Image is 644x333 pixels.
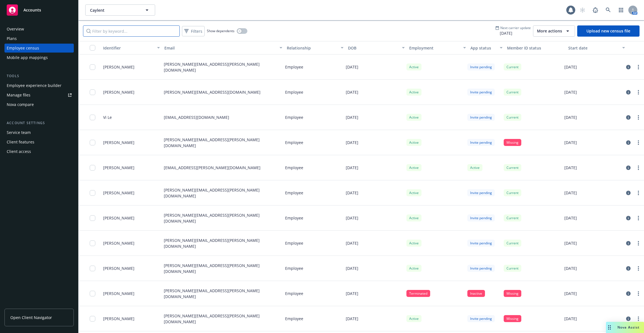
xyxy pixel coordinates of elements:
input: Toggle Row Selected [90,316,95,322]
span: [PERSON_NAME] [103,215,134,221]
p: [PERSON_NAME][EMAIL_ADDRESS][PERSON_NAME][DOMAIN_NAME] [164,137,281,148]
div: Current [504,63,521,70]
span: [PERSON_NAME] [103,240,134,246]
div: Active [406,265,422,272]
p: Employee [285,140,303,145]
div: Client access [7,147,31,156]
p: [PERSON_NAME][EMAIL_ADDRESS][PERSON_NAME][DOMAIN_NAME] [164,313,281,325]
a: circleInformation [625,265,632,272]
div: Current [504,189,521,196]
div: Mobile app mappings [7,53,48,62]
span: Filters [191,28,202,34]
p: [DATE] [346,215,358,221]
span: Show dependents [207,29,235,33]
p: [DATE] [564,240,577,246]
div: Current [504,265,521,272]
a: Employee experience builder [4,81,74,90]
div: Invite pending [467,114,495,121]
a: circleInformation [625,315,632,322]
a: circleInformation [625,114,632,121]
input: Toggle Row Selected [90,215,95,221]
p: Employee [285,215,303,221]
span: Caylent [90,7,138,13]
p: [PERSON_NAME][EMAIL_ADDRESS][PERSON_NAME][DOMAIN_NAME] [164,187,281,199]
span: [PERSON_NAME] [103,89,134,95]
p: [DATE] [564,215,577,221]
input: Select all [90,45,95,51]
button: Relationship [285,41,346,55]
div: Plans [7,34,17,43]
span: Accounts [23,8,41,12]
p: [DATE] [564,64,577,70]
p: [DATE] [346,89,358,95]
div: Identifier [103,45,154,51]
div: Active [406,63,422,70]
div: Active [406,114,422,121]
p: [PERSON_NAME][EMAIL_ADDRESS][PERSON_NAME][DOMAIN_NAME] [164,237,281,249]
a: more [635,240,642,247]
div: Missing [504,315,521,322]
span: [PERSON_NAME] [103,165,134,171]
span: [PERSON_NAME] [103,265,134,271]
span: More actions [537,28,562,34]
p: [DATE] [346,140,358,145]
p: [PERSON_NAME][EMAIL_ADDRESS][DOMAIN_NAME] [164,89,261,95]
div: Member ID status [507,45,564,51]
a: Upload new census file [577,25,640,37]
div: Drag to move [606,322,613,333]
input: Toggle Row Selected [90,115,95,120]
div: Inactive [467,290,485,297]
a: more [635,190,642,196]
p: [DATE] [564,140,577,145]
input: Toggle Row Selected [90,240,95,246]
div: Missing [504,139,521,146]
div: Employee census [7,44,39,53]
p: [EMAIL_ADDRESS][PERSON_NAME][DOMAIN_NAME] [164,165,261,171]
p: [DATE] [346,291,358,296]
button: Identifier [101,41,162,55]
div: Current [504,89,521,96]
button: More actions [533,25,575,37]
input: Toggle Row Selected [90,190,95,196]
p: [DATE] [346,114,358,120]
div: Active [406,240,422,247]
div: Current [504,114,521,121]
a: circleInformation [625,290,632,297]
p: [DATE] [564,291,577,296]
input: Toggle Row Selected [90,140,95,145]
input: Filter by keyword... [83,25,180,37]
div: Terminated [406,290,430,297]
a: circleInformation [625,240,632,247]
div: Client features [7,138,34,147]
p: Employee [285,89,303,95]
input: Toggle Row Selected [90,165,95,171]
a: more [635,215,642,221]
div: Active [467,164,482,171]
p: [PERSON_NAME][EMAIL_ADDRESS][PERSON_NAME][DOMAIN_NAME] [164,212,281,224]
span: Next carrier update [500,25,531,30]
div: Nova compare [7,100,34,109]
a: Overview [4,25,74,34]
a: more [635,89,642,96]
p: [PERSON_NAME][EMAIL_ADDRESS][PERSON_NAME][DOMAIN_NAME] [164,61,281,73]
p: Employee [285,114,303,120]
p: Employee [285,316,303,322]
a: Search [603,4,614,16]
input: Toggle Row Selected [90,89,95,95]
span: Vi Le [103,114,112,120]
button: App status [468,41,505,55]
a: Report a Bug [590,4,601,16]
a: Nova compare [4,100,74,109]
div: Invite pending [467,265,495,272]
button: Email [162,41,285,55]
div: Invite pending [467,189,495,196]
div: App status [470,45,496,51]
a: circleInformation [625,190,632,196]
a: circleInformation [625,215,632,221]
div: Current [504,164,521,171]
button: Nova Assist [606,322,644,333]
div: Active [406,189,422,196]
span: [PERSON_NAME] [103,140,134,145]
input: Toggle Row Selected [90,64,95,70]
input: Toggle Row Selected [90,291,95,296]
